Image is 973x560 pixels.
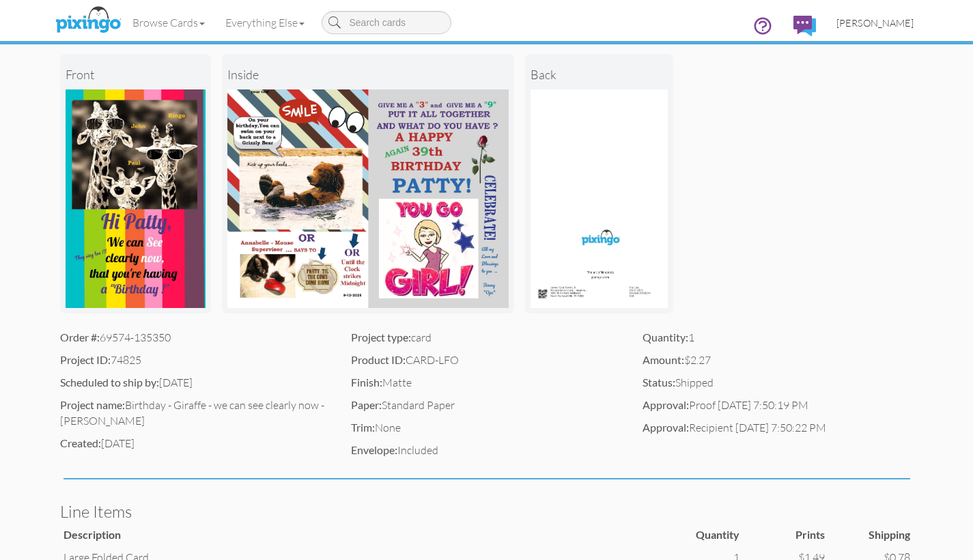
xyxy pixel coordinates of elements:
[826,5,924,40] a: [PERSON_NAME]
[60,375,331,391] div: [DATE]
[531,89,668,308] img: Landscape Image
[60,330,331,346] div: 69574-135350
[60,436,331,451] div: [DATE]
[60,398,125,411] strong: Project name:
[351,376,382,389] strong: Finish:
[531,59,668,89] div: back
[351,397,622,413] div: Standard Paper
[643,375,914,391] div: Shipped
[227,59,508,89] div: inside
[351,420,622,436] div: None
[351,421,375,434] strong: Trim:
[972,559,973,560] iframe: Chat
[66,59,206,89] div: front
[215,5,315,40] a: Everything Else
[351,398,382,411] strong: Paper:
[351,331,411,344] strong: Project type:
[52,3,124,38] img: pixingo logo
[122,5,215,40] a: Browse Cards
[793,16,816,36] img: comments.svg
[351,353,406,366] strong: Product ID:
[832,527,910,543] div: Shipping
[643,331,688,344] strong: Quantity:
[60,500,914,523] div: Line Items
[60,331,100,344] strong: Order #:
[836,17,914,29] span: [PERSON_NAME]
[322,11,451,34] input: Search cards
[60,397,331,429] div: Birthday - Giraffe - we can see clearly now - [PERSON_NAME]
[351,443,397,456] strong: Envelope:
[643,353,684,366] strong: Amount:
[351,443,622,458] div: Included
[643,330,914,346] div: 1
[351,375,622,391] div: Matte
[60,376,159,389] strong: Scheduled to ship by:
[60,352,331,368] div: 74825
[643,398,689,411] strong: Approval:
[658,524,743,546] th: Quantity
[643,420,914,436] div: Recipient [DATE] 7:50:22 PM
[351,352,622,368] div: CARD-LFO
[643,421,689,434] strong: Approval:
[643,397,914,413] div: Proof [DATE] 7:50:19 PM
[60,524,658,546] th: Description
[60,353,111,366] strong: Project ID:
[643,352,914,368] div: $2.27
[60,436,101,449] strong: Created:
[351,330,622,346] div: card
[746,527,825,543] div: Prints
[643,376,675,389] strong: Status:
[66,89,206,308] img: Landscape Image
[227,89,508,308] img: Landscape Image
